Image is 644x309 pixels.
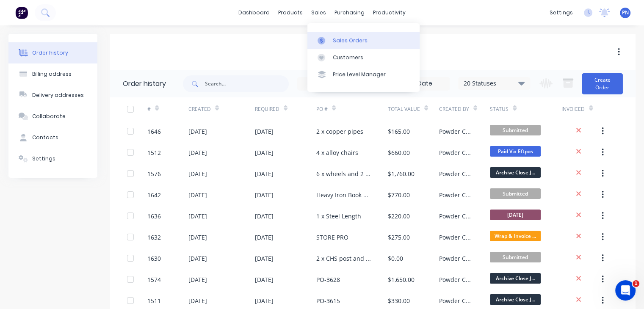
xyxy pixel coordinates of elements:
[633,280,639,287] span: 1
[255,169,274,178] div: [DATE]
[255,296,274,305] div: [DATE]
[615,280,636,301] iframe: Intercom live chat
[147,148,161,157] div: 1512
[439,233,473,242] div: Powder Crew
[188,169,207,178] div: [DATE]
[388,296,410,305] div: $330.00
[147,296,161,305] div: 1511
[32,91,84,99] div: Delivery addresses
[490,146,541,157] span: Paid Via Eftpos
[307,49,420,66] a: Customers
[32,134,58,141] div: Contacts
[188,296,207,305] div: [DATE]
[316,105,328,113] div: PO #
[316,148,358,157] div: 4 x alloy chairs
[490,273,541,284] span: Archive Close J...
[388,97,439,121] div: Total Value
[490,97,561,121] div: Status
[8,106,97,127] button: Collaborate
[330,6,369,19] div: purchasing
[333,54,363,61] div: Customers
[188,190,207,199] div: [DATE]
[188,254,207,263] div: [DATE]
[123,79,166,89] div: Order history
[147,127,161,136] div: 1646
[316,190,371,199] div: Heavy Iron Book Press
[622,9,629,17] span: PN
[147,190,161,199] div: 1642
[439,169,473,178] div: Powder Crew
[32,70,72,78] div: Billing address
[388,148,410,157] div: $660.00
[582,73,623,94] button: Create Order
[490,252,541,262] span: Submitted
[147,275,161,284] div: 1574
[15,6,28,19] img: Factory
[490,105,509,113] div: Status
[439,212,473,221] div: Powder Crew
[255,97,316,121] div: Required
[147,169,161,178] div: 1576
[255,275,274,284] div: [DATE]
[307,32,420,49] a: Sales Orders
[255,148,274,157] div: [DATE]
[439,97,490,121] div: Created By
[369,6,410,19] div: productivity
[561,105,585,113] div: Invoiced
[307,66,420,83] a: Price Level Manager
[316,233,348,242] div: STORE PRO
[188,233,207,242] div: [DATE]
[490,167,541,178] span: Archive Close J...
[490,231,541,241] span: Wrap & Invoice ...
[307,6,330,19] div: sales
[490,125,541,135] span: Submitted
[147,233,161,242] div: 1632
[333,37,368,44] div: Sales Orders
[388,105,420,113] div: Total Value
[316,296,340,305] div: PO-3615
[255,127,274,136] div: [DATE]
[439,296,473,305] div: Powder Crew
[316,127,363,136] div: 2 x copper pipes
[316,97,388,121] div: PO #
[32,155,55,163] div: Settings
[333,71,386,78] div: Price Level Manager
[255,105,279,113] div: Required
[545,6,577,19] div: settings
[32,113,66,120] div: Collaborate
[388,169,415,178] div: $1,760.00
[188,127,207,136] div: [DATE]
[188,97,255,121] div: Created
[316,275,340,284] div: PO-3628
[274,6,307,19] div: products
[490,188,541,199] span: Submitted
[388,190,410,199] div: $770.00
[234,6,274,19] a: dashboard
[32,49,68,57] div: Order history
[388,254,403,263] div: $0.00
[8,42,97,63] button: Order history
[8,148,97,169] button: Settings
[205,75,289,92] input: Search...
[388,233,410,242] div: $275.00
[490,294,541,305] span: Archive Close J...
[316,254,371,263] div: 2 x CHS post and 12 x shs post
[147,254,161,263] div: 1630
[439,127,473,136] div: Powder Crew
[147,105,151,113] div: #
[490,210,541,220] span: [DATE]
[439,105,469,113] div: Created By
[459,79,530,88] div: 20 Statuses
[188,212,207,221] div: [DATE]
[188,275,207,284] div: [DATE]
[255,212,274,221] div: [DATE]
[439,190,473,199] div: Powder Crew
[439,254,473,263] div: Powder Crew
[388,127,410,136] div: $165.00
[388,212,410,221] div: $220.00
[439,148,473,157] div: Powder Crew
[316,169,371,178] div: 6 x wheels and 2 x brackets
[388,275,415,284] div: $1,650.00
[8,63,97,85] button: Billing address
[188,105,211,113] div: Created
